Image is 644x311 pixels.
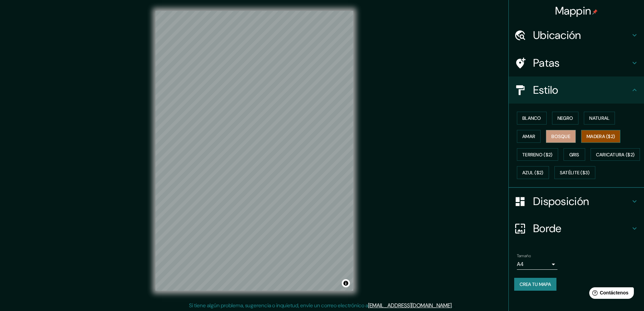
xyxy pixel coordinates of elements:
div: Borde [509,215,644,242]
div: Estilo [509,76,644,104]
font: . [453,302,454,309]
font: . [454,302,455,309]
button: Azul ($2) [517,166,549,179]
button: Natural [584,112,615,125]
font: A4 [517,261,524,268]
canvas: Mapa [156,11,353,291]
font: Blanco [522,115,541,121]
font: Amar [522,133,535,139]
font: Bosque [551,133,570,139]
font: . [452,302,453,309]
font: Natural [589,115,610,121]
font: Patas [533,56,560,70]
font: Terreno ($2) [522,152,553,158]
font: Disposición [533,194,589,208]
font: Estilo [533,83,558,97]
div: A4 [517,259,557,270]
img: pin-icon.png [592,9,598,15]
button: Gris [564,148,585,161]
div: Patas [509,49,644,76]
button: Activar o desactivar atribución [342,279,350,287]
a: [EMAIL_ADDRESS][DOMAIN_NAME] [368,302,452,309]
div: Ubicación [509,22,644,49]
button: Caricatura ($2) [591,148,640,161]
font: Negro [557,115,573,121]
font: Si tiene algún problema, sugerencia o inquietud, envíe un correo electrónico a [189,302,368,309]
button: Negro [552,112,579,125]
font: Ubicación [533,28,581,42]
button: Satélite ($3) [554,166,595,179]
button: Crea tu mapa [514,278,556,291]
button: Amar [517,130,541,143]
button: Bosque [546,130,576,143]
button: Madera ($2) [581,130,620,143]
font: Tamaño [517,253,531,259]
font: Mappin [555,4,591,18]
div: Disposición [509,188,644,215]
font: Caricatura ($2) [596,152,635,158]
font: Borde [533,221,562,236]
font: Crea tu mapa [520,281,551,287]
font: Madera ($2) [587,133,615,139]
font: Azul ($2) [522,170,544,176]
button: Terreno ($2) [517,148,558,161]
font: Gris [569,152,579,158]
font: Satélite ($3) [560,170,590,176]
button: Blanco [517,112,547,125]
iframe: Lanzador de widgets de ayuda [584,285,637,304]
